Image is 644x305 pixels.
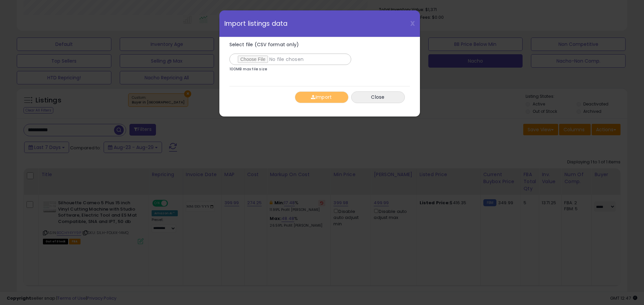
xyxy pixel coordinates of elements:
[295,91,348,103] button: Import
[229,41,299,48] span: Select file (CSV format only)
[410,19,415,28] span: X
[224,20,288,27] span: Import listings data
[351,91,405,103] button: Close
[229,67,267,71] p: 100MB max file size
